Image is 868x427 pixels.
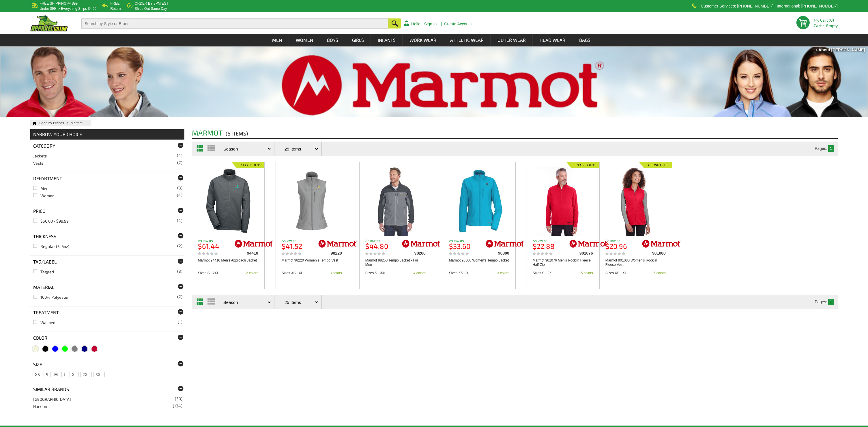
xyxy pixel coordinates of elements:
a: Jackets(4) [33,153,47,158]
span: 3XL [94,373,104,377]
div: 5 colors [654,271,666,275]
a: Bags [573,34,597,46]
span: (30) [175,397,182,401]
a: Marmot 98300 Women's Tempo Jacket [449,258,509,263]
div: Category [30,140,184,152]
span: Blue [52,346,58,352]
a: Regular (5-6oz)(2) [33,244,69,249]
b: Free [110,1,119,5]
img: Marmot 98300 Tempo Jacket - For Women - Shop at ApparelGator.com [452,166,507,236]
p: Return [110,7,121,10]
li: My Cart (0) [814,18,835,22]
div: Similar Brands [30,383,184,395]
a: $50.00 - $99.99(4) [33,219,69,223]
span: (6 items) [226,130,248,138]
span: Green [62,346,68,352]
span: L [62,373,68,377]
span: Navy [82,346,87,352]
a: Marmot 94410 Approach Jacket - For Men - Shop at ApparelGator.com [192,166,264,236]
p: As low as [282,239,313,243]
b: $20.96 [605,242,627,250]
b: $44.80 [365,242,388,250]
span: Grey [72,346,78,352]
b: Order by 3PM EST [134,1,168,5]
img: Closeout [232,162,264,168]
img: marmot/98260 [397,239,441,248]
span: (3) [177,269,182,273]
a: [GEOGRAPHIC_DATA](30) [33,397,71,402]
p: As low as [605,239,637,243]
a: Athletic Wear [444,34,490,46]
p: As low as [365,239,396,243]
b: $41.52 [282,242,302,250]
a: Girls [345,34,371,46]
a: Marmot 901076 Men's Rocklin Fleece Half-Zip [533,258,593,267]
div: 98220 [311,251,342,255]
div: 3 colors [330,271,342,275]
img: Marmot 98260 Tempo Jacket - For Men - Shop at ApparelGator.com [368,166,424,236]
p: Customer Services: [PHONE_NUMBER] | International: [PHONE_NUMBER] [701,4,837,8]
span: (1) [178,320,182,324]
div: Material [30,281,184,293]
div: 98300 [478,251,509,255]
a: Work Wear [403,34,443,46]
a: Women(4) [33,193,55,198]
span: XS [33,373,42,377]
span: (4) [177,219,182,223]
div: Sizes S - 2XL [198,271,219,275]
a: Sign In [424,22,437,26]
a: Men [265,34,289,46]
div: 5 colors [581,271,593,275]
span: XL [70,373,78,377]
img: Marmot 98220 Tempo Vest - For Women - Shop at ApparelGator.com [284,166,340,236]
div: 901080 [635,251,666,255]
div: Price [30,205,184,217]
a: Create Account [444,22,472,26]
div: + About [PERSON_NAME] [815,47,865,53]
td: Pages: [815,299,827,305]
div: 3 colors [497,271,509,275]
span: Black [42,346,48,352]
a: Marmot 98300 Tempo Jacket - For Women - Shop at ApparelGator.com [443,166,515,236]
img: marmot/901076 [565,239,608,248]
p: As low as [449,239,480,243]
img: Closeout [639,162,672,168]
td: Pages: [815,145,827,152]
a: Hello, [411,22,422,26]
span: Red [91,346,97,352]
a: 100% Polyester(2) [33,295,69,300]
div: Sizes S - 2XL [533,271,554,275]
div: Sizes S - 3XL [365,271,386,275]
a: Head Wear [533,34,572,46]
a: Marmot 901080 Women's Rocklin Fleece Vest [605,258,666,267]
span: Beige [33,346,38,352]
div: Size [30,358,184,370]
div: 98260 [394,251,426,255]
div: 94410 [227,251,258,255]
div: Thickness [30,230,184,242]
td: 1 [828,145,834,152]
div: Color [30,332,184,344]
span: (4) [177,193,182,197]
a: Infants [371,34,402,46]
img: marmot/94410 [230,239,273,248]
div: Department [30,172,184,185]
p: ships out same day. [134,7,168,10]
div: Sizes XS - XL [282,271,303,275]
a: Home [30,121,37,125]
span: 2XL [81,373,91,377]
a: Marmot 98260 Tempo Jacket - For Men [365,258,426,267]
span: (3) [177,186,182,190]
span: (2) [177,244,182,248]
a: Outer Wear [491,34,532,46]
a: Vests(2) [33,161,43,165]
div: Sizes XS - XL [449,271,470,275]
a: Marmot 98220 Tempo Vest - For Women - Shop at ApparelGator.com [276,166,348,236]
span: (4) [177,153,182,157]
a: Shop Marmot [71,121,88,125]
p: under $99 -> everything ships $4.99 [40,7,96,10]
span: M [53,373,59,377]
b: Free Shipping @ $99 [40,1,78,5]
p: As low as [198,239,229,243]
span: (2) [177,161,182,165]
